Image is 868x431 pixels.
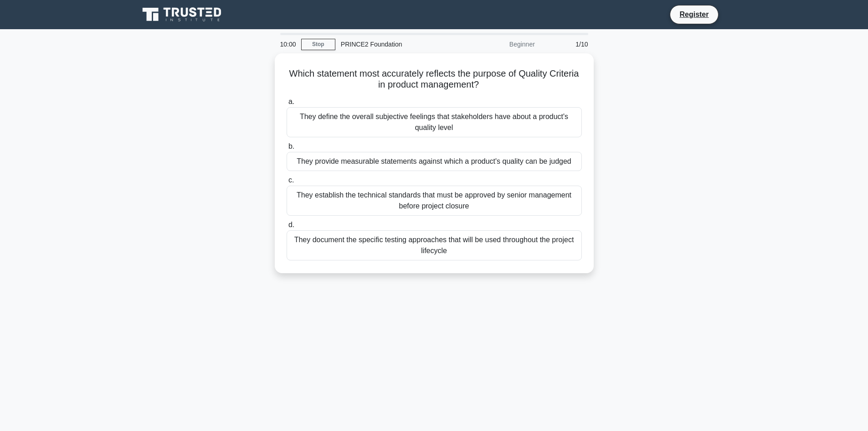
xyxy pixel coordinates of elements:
[288,142,294,150] span: b.
[288,221,294,228] span: d.
[287,230,582,260] div: They document the specific testing approaches that will be used throughout the project lifecycle
[287,152,582,171] div: They provide measurable statements against which a product's quality can be judged
[461,35,540,53] div: Beginner
[301,39,335,50] a: Stop
[540,35,594,53] div: 1/10
[287,107,582,137] div: They define the overall subjective feelings that stakeholders have about a product's quality level
[286,68,583,91] h5: Which statement most accurately reflects the purpose of Quality Criteria in product management?
[335,35,461,53] div: PRINCE2 Foundation
[288,176,294,184] span: c.
[287,186,582,216] div: They establish the technical standards that must be approved by senior management before project ...
[275,35,301,53] div: 10:00
[288,98,294,105] span: a.
[674,9,714,20] a: Register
